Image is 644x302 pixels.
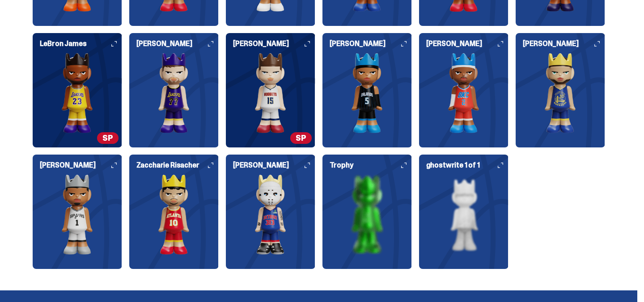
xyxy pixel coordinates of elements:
h6: ghostwrite 1 of 1 [426,162,508,169]
h6: [PERSON_NAME] [330,40,412,47]
h6: [PERSON_NAME] [523,40,605,47]
img: card image [33,53,122,133]
img: card image [419,53,508,133]
img: card image [226,174,315,255]
h6: [PERSON_NAME] [233,40,315,47]
img: card image [129,174,219,255]
img: card image [322,174,412,255]
h6: [PERSON_NAME] [426,40,508,47]
span: SP [290,132,312,144]
h6: [PERSON_NAME] [40,162,122,169]
img: card image [419,174,508,255]
h6: [PERSON_NAME] [233,162,315,169]
h6: Trophy [330,162,412,169]
img: card image [129,53,219,133]
img: card image [516,53,605,133]
span: SP [97,132,119,144]
h6: [PERSON_NAME] [136,40,219,47]
img: card image [226,53,315,133]
h6: LeBron James [40,40,122,47]
h6: Zaccharie Risacher [136,162,219,169]
img: card image [322,53,412,133]
img: card image [33,174,122,255]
